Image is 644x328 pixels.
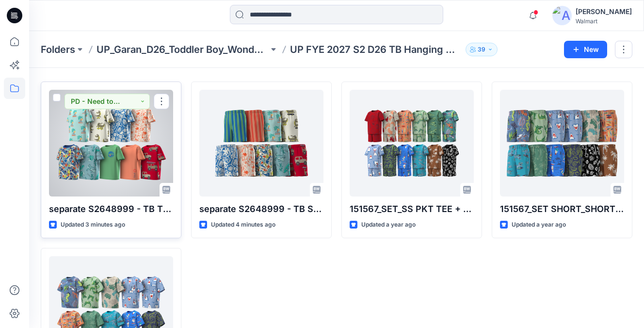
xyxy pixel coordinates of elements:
[199,90,323,197] a: separate S2648999 - TB SHORT SET COLORED
[97,43,269,56] a: UP_Garan_D26_Toddler Boy_Wonder_Nation
[361,220,416,230] p: Updated a year ago
[466,43,498,56] button: 39
[290,43,462,56] p: UP FYE 2027 S2 D26 TB Hanging Garan
[199,202,323,216] p: separate S2648999 - TB SHORT SET COLORED
[350,90,474,197] a: 151567_SET_SS PKT TEE + SHORT
[49,202,173,216] p: separate S2648999 - TB TEE SET COLORED
[500,90,624,197] a: 151567_SET SHORT_SHORT W. PCKTS_TB8036
[512,220,566,230] p: Updated a year ago
[552,6,572,25] img: avatar
[576,17,632,25] div: Walmart
[564,41,607,58] button: New
[41,43,75,56] a: Folders
[500,202,624,216] p: 151567_SET SHORT_SHORT W. PCKTS_TB8036
[49,90,173,197] a: separate S2648999 - TB TEE SET COLORED
[576,6,632,17] div: [PERSON_NAME]
[478,44,485,55] p: 39
[211,220,275,230] p: Updated 4 minutes ago
[61,220,125,230] p: Updated 3 minutes ago
[350,202,474,216] p: 151567_SET_SS PKT TEE + SHORT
